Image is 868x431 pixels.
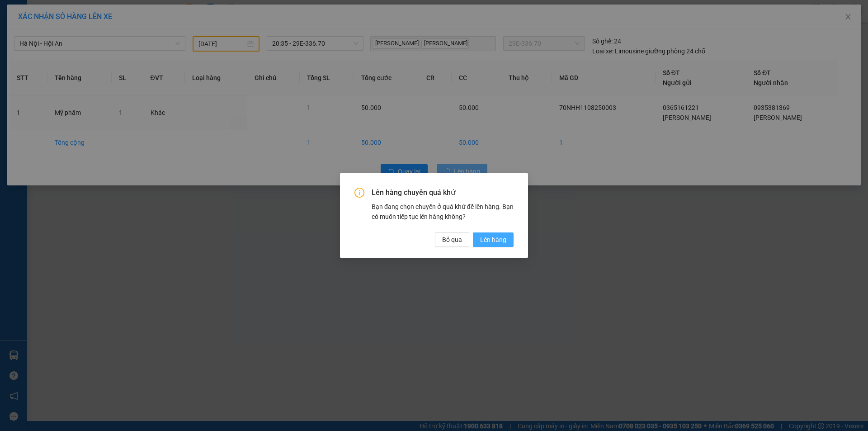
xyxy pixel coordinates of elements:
button: Lên hàng [473,232,514,247]
span: Lên hàng chuyến quá khứ [372,188,514,198]
span: Lên hàng [480,235,506,245]
span: info-circle [354,188,364,198]
span: Bỏ qua [442,235,462,245]
div: Bạn đang chọn chuyến ở quá khứ để lên hàng. Bạn có muốn tiếp tục lên hàng không? [372,202,514,222]
button: Bỏ qua [435,232,469,247]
